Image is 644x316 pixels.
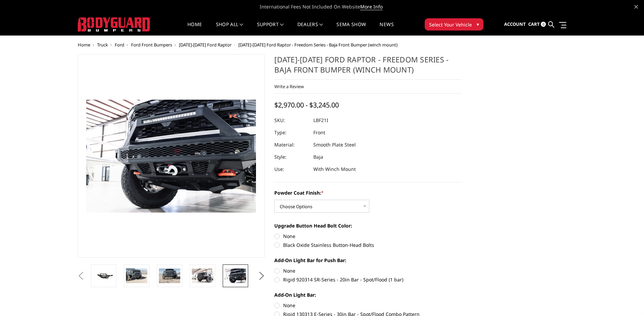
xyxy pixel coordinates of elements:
label: Add-On Light Bar: [274,291,462,298]
a: Cart 0 [528,15,546,34]
span: $2,970.00 - $3,245.00 [274,100,339,110]
img: BODYGUARD BUMPERS [78,17,151,32]
img: 2021-2025 Ford Raptor - Freedom Series - Baja Front Bumper (winch mount) [159,269,180,283]
dd: LBF21I [313,114,328,126]
dt: SKU: [274,114,308,126]
button: Next [256,271,266,281]
span: [DATE]-[DATE] Ford Raptor - Freedom Series - Baja Front Bumper (winch mount) [238,42,398,48]
label: None [274,302,462,309]
dd: Front [313,126,325,139]
a: [DATE]-[DATE] Ford Raptor [179,42,232,48]
dt: Style: [274,151,308,163]
a: News [380,22,393,35]
a: Ford Front Bumpers [131,42,172,48]
a: Home [78,42,90,48]
a: Ford [115,42,124,48]
a: Account [504,15,526,34]
label: Upgrade Button Head Bolt Color: [274,222,462,229]
img: 2021-2025 Ford Raptor - Freedom Series - Baja Front Bumper (winch mount) [126,269,147,283]
dt: Use: [274,163,308,175]
span: Select Your Vehicle [429,21,472,28]
img: 2021-2025 Ford Raptor - Freedom Series - Baja Front Bumper (winch mount) [192,269,213,283]
label: Add-On Light Bar for Push Bar: [274,257,462,264]
dd: With Winch Mount [313,163,356,175]
span: ▾ [477,21,479,28]
label: Rigid 920314 SR-Series - 20in Bar - Spot/Flood (1 bar) [274,276,462,283]
dd: Smooth Plate Steel [313,139,356,151]
a: More Info [360,3,383,10]
dt: Material: [274,139,308,151]
a: Support [257,22,284,35]
a: 2021-2025 Ford Raptor - Freedom Series - Baja Front Bumper (winch mount) [78,54,265,258]
img: 2021-2025 Ford Raptor - Freedom Series - Baja Front Bumper (winch mount) [225,269,246,283]
dt: Type: [274,126,308,139]
label: None [274,267,462,274]
span: Cart [528,21,540,27]
a: Truck [97,42,108,48]
a: Write a Review [274,83,304,90]
a: Dealers [297,22,323,35]
a: SEMA Show [336,22,366,35]
button: Previous [76,271,86,281]
dd: Baja [313,151,323,163]
h1: [DATE]-[DATE] Ford Raptor - Freedom Series - Baja Front Bumper (winch mount) [274,54,462,80]
iframe: Chat Widget [610,283,644,316]
button: Select Your Vehicle [425,18,483,31]
span: Account [504,21,526,27]
a: Home [187,22,202,35]
a: shop all [216,22,243,35]
label: None [274,233,462,240]
label: Powder Coat Finish: [274,189,462,196]
label: Black Oxide Stainless Button-Head Bolts [274,241,462,249]
span: 0 [541,22,546,27]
